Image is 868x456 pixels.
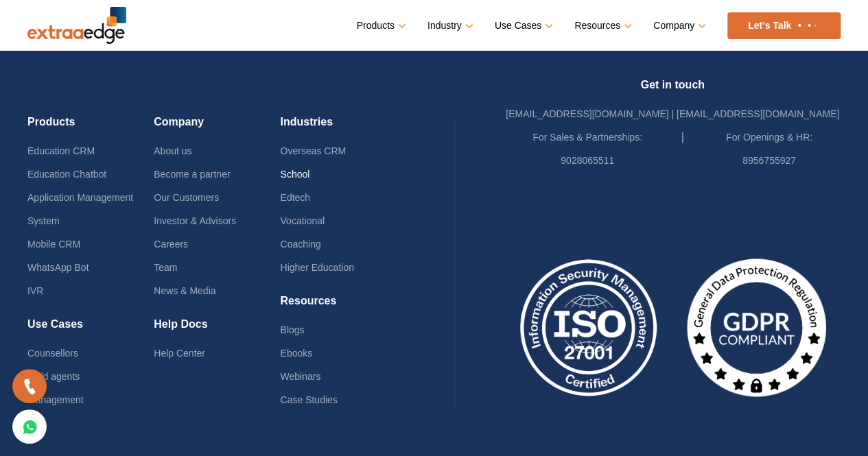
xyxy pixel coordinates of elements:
a: Education CRM [27,145,95,156]
a: Case Studies [280,394,337,405]
a: Webinars [280,371,320,382]
a: Resources [574,16,629,36]
a: Industry [427,16,471,36]
h4: Industries [280,115,406,139]
h4: Company [154,115,280,139]
a: Edtech [280,192,310,203]
a: News & Media [154,285,215,296]
label: For Sales & Partnerships: [532,125,642,149]
a: Careers [154,239,188,250]
a: Company [653,16,703,36]
a: [EMAIL_ADDRESS][DOMAIN_NAME] | [EMAIL_ADDRESS][DOMAIN_NAME] [506,108,839,119]
a: Let’s Talk [727,12,841,39]
a: 9028065511 [561,155,614,166]
a: IVR [27,285,43,296]
h4: Resources [280,294,406,318]
a: Coaching [280,239,320,250]
a: Use Cases [495,16,550,36]
h4: Use Cases [27,317,154,341]
a: About us [154,145,191,156]
a: School [280,169,309,180]
a: Investor & Advisors [154,215,236,226]
a: Overseas CRM [280,145,346,156]
a: WhatsApp Bot [27,262,89,273]
a: Help Center [154,348,205,359]
h4: Help Docs [154,317,280,341]
a: 8956755927 [742,155,796,166]
a: Our Customers [154,192,219,203]
a: Products [357,16,403,36]
label: For Openings & HR: [726,125,812,149]
a: Team [154,262,177,273]
a: Management [27,394,84,405]
a: Counsellors [27,348,78,359]
a: Higher Education [280,262,353,273]
a: Education Chatbot [27,169,106,180]
a: Field agents [27,371,80,382]
a: Blogs [280,324,304,335]
a: Mobile CRM [27,239,80,250]
h4: Products [27,115,154,139]
a: Vocational [280,215,325,226]
a: Become a partner [154,169,230,180]
h4: Get in touch [504,78,841,102]
a: Ebooks [280,348,312,359]
a: Application Management System [27,192,133,226]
